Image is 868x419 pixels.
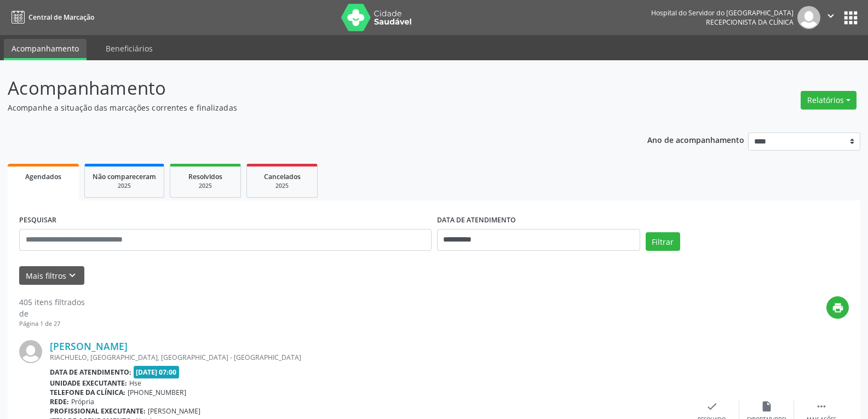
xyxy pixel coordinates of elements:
[134,366,180,378] span: [DATE] 07:00
[4,39,87,60] a: Acompanhamento
[8,102,605,113] p: Acompanhe a situação das marcações correntes e finalizadas
[647,133,744,146] p: Ano de acompanhamento
[93,172,156,181] span: Não compareceram
[826,296,849,319] button: print
[19,212,56,229] label: PESQUISAR
[706,18,794,27] span: Recepcionista da clínica
[71,397,94,406] span: Própria
[66,269,78,282] i: keyboard_arrow_down
[50,378,127,388] b: Unidade executante:
[8,74,605,102] p: Acompanhamento
[19,319,85,329] div: Página 1 de 27
[50,353,685,362] div: RIACHUELO, [GEOGRAPHIC_DATA], [GEOGRAPHIC_DATA] - [GEOGRAPHIC_DATA]
[706,400,718,412] i: check
[178,182,233,190] div: 2025
[28,13,94,22] span: Central de Marcação
[50,368,131,377] b: Data de atendimento:
[93,182,156,190] div: 2025
[19,308,85,319] div: de
[797,6,820,29] img: img
[437,212,516,229] label: DATA DE ATENDIMENTO
[129,378,141,388] span: Hse
[8,8,94,26] a: Central de Marcação
[832,302,844,314] i: print
[19,296,85,308] div: 405 itens filtrados
[825,10,837,22] i: 
[815,400,827,412] i: 
[820,6,841,29] button: 
[264,172,301,181] span: Cancelados
[255,182,309,190] div: 2025
[761,400,773,412] i: insert_drive_file
[188,172,222,181] span: Resolvidos
[50,397,69,406] b: Rede:
[801,91,856,110] button: Relatórios
[651,8,794,18] div: Hospital do Servidor do [GEOGRAPHIC_DATA]
[19,340,42,363] img: img
[19,266,84,285] button: Mais filtroskeyboard_arrow_down
[841,8,860,27] button: apps
[50,388,125,397] b: Telefone da clínica:
[148,406,200,416] span: [PERSON_NAME]
[128,388,186,397] span: [PHONE_NUMBER]
[646,232,680,251] button: Filtrar
[50,406,146,416] b: Profissional executante:
[50,340,128,352] a: [PERSON_NAME]
[98,39,160,58] a: Beneficiários
[25,172,61,181] span: Agendados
